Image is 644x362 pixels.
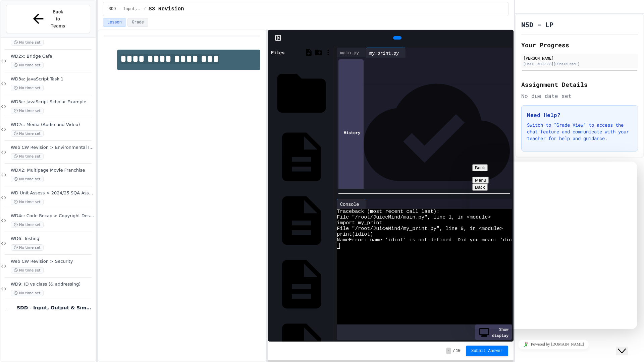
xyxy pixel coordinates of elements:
[337,200,362,207] div: Console
[17,305,94,311] span: SDD - Input, Output & Simple calculations
[475,324,512,340] div: Show display
[446,348,451,354] span: -
[11,222,44,228] span: No time set
[144,6,146,12] span: /
[127,18,148,27] button: Grade
[103,18,126,27] button: Lesson
[6,5,90,33] button: Back to Teams
[337,237,521,243] span: NameError: name 'idiot' is not defined. Did you mean: 'dict'?
[337,220,382,226] span: import my_print
[11,130,44,137] span: No time set
[271,49,284,56] div: Files
[338,59,364,205] div: History
[149,5,184,13] span: S3 Revision
[11,259,94,264] span: Web CW Revision > Security
[452,348,455,354] span: /
[11,122,94,128] span: WD2c: Media (Audio and Video)
[521,20,553,29] h1: N5D - LP
[337,199,366,209] div: Console
[523,61,636,66] div: [EMAIL_ADDRESS][DOMAIN_NAME]
[466,346,508,356] button: Submit Answer
[11,62,44,68] span: No time set
[11,153,44,160] span: No time set
[11,39,44,46] span: No time set
[11,145,94,150] span: Web CW Revision > Environmental Impact
[337,215,491,220] span: File "/root/JuiceMind/main.py", line 1, in <module>
[11,54,94,59] span: WD2x: Bridge Cafe
[456,348,461,354] span: 10
[11,267,44,274] span: No time set
[11,108,44,114] span: No time set
[11,290,44,296] span: No time set
[527,122,632,142] p: Switch to "Grade View" to access the chat feature and communicate with your teacher for help and ...
[366,48,406,58] div: my_print.py
[527,111,632,119] h3: Need Help?
[11,85,44,91] span: No time set
[11,199,44,205] span: No time set
[523,55,636,61] div: [PERSON_NAME]
[470,337,637,352] iframe: chat widget
[337,48,366,58] div: main.py
[521,92,638,100] div: No due date set
[11,244,44,251] span: No time set
[11,190,94,196] span: WD Unit Assess > 2024/25 SQA Assignment
[11,168,94,173] span: WDX2: Multipage Movie Franchise
[337,209,439,215] span: Traceback (most recent call last):
[11,236,94,242] span: WD6: Testing
[11,282,94,287] span: WD9: ID vs class (& addressing)
[337,49,362,56] div: main.py
[337,226,503,232] span: File "/root/JuiceMind/my_print.py", line 9, in <module>
[109,6,141,12] span: SDD - Input, Output & Simple calculations
[50,8,66,29] span: Back to Teams
[521,80,638,89] h2: Assignment Details
[521,40,638,50] h2: Your Progress
[11,99,94,105] span: WD3c: JavaScript Scholar Example
[470,162,637,329] iframe: chat widget
[616,335,637,355] iframe: chat widget
[11,176,44,182] span: No time set
[337,232,373,237] span: print(idiot)
[11,213,94,219] span: WD4c: Code Recap > Copyright Designs & Patents Act
[366,49,402,56] div: my_print.py
[11,76,94,82] span: WD3a: JavaScript Task 1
